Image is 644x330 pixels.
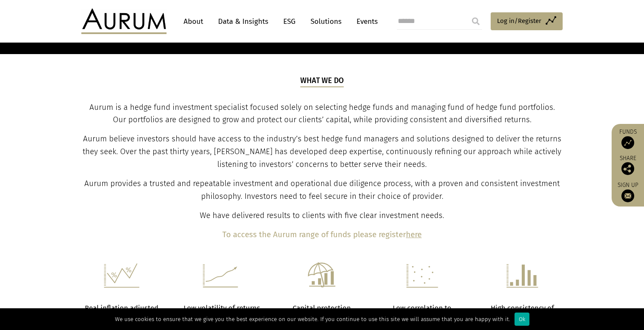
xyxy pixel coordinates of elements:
[214,14,273,29] a: Data & Insights
[467,13,484,30] input: Submit
[200,211,444,220] span: We have delivered results to clients with five clear investment needs.
[621,162,634,175] img: Share this post
[616,155,640,175] div: Share
[84,179,560,201] span: Aurum provides a trusted and repeatable investment and operational due diligence process, with a ...
[89,103,555,125] span: Aurum is a hedge fund investment specialist focused solely on selecting hedge funds and managing ...
[81,9,167,34] img: Aurum
[406,230,422,239] a: here
[184,304,260,312] strong: Low volatility of returns
[391,304,454,323] strong: Low correlation to equities and bonds
[616,128,640,149] a: Funds
[300,75,344,87] h5: What we do
[83,134,561,169] span: Aurum believe investors should have access to the industry’s best hedge fund managers and solutio...
[616,181,640,202] a: Sign up
[279,14,300,29] a: ESG
[497,16,541,26] span: Log in/Register
[621,189,634,202] img: Sign up to our newsletter
[491,12,563,30] a: Log in/Register
[85,304,158,323] strong: Real inflation adjusted returns
[621,136,634,149] img: Access Funds
[515,313,529,326] div: Ok
[488,304,557,323] strong: High consistency of positive performance
[352,14,378,29] a: Events
[222,230,406,239] b: To access the Aurum range of funds please register
[179,14,207,29] a: About
[306,14,346,29] a: Solutions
